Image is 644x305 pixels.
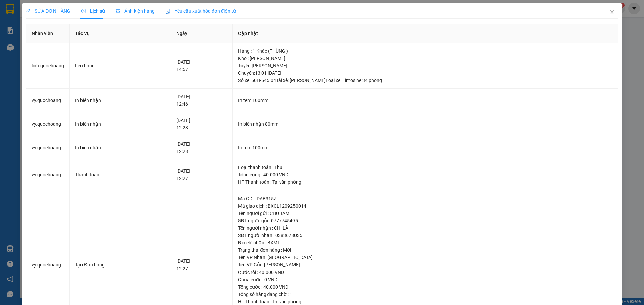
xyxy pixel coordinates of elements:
[238,144,612,151] div: In tem 100mm
[238,232,612,239] div: SĐT người nhận : 0383678035
[26,8,70,14] span: SỬA ĐƠN HÀNG
[238,217,612,224] div: SĐT người gửi : 0777745495
[176,140,227,155] div: [DATE] 12:28
[26,112,70,136] td: vy.quochoang
[238,210,612,217] div: Tên người gửi : CHÚ TÁM
[238,276,612,283] div: Chưa cước : 0 VND
[238,261,612,269] div: Tên VP Gửi : [PERSON_NAME]
[165,8,236,14] span: Yêu cầu xuất hóa đơn điện tử
[26,159,70,190] td: vy.quochoang
[176,257,227,272] div: [DATE] 12:27
[238,283,612,291] div: Tổng cước : 40.000 VND
[238,202,612,210] div: Mã giao dịch : BXCL1209250014
[70,24,171,43] th: Tác Vụ
[238,164,612,171] div: Loại thanh toán : Thu
[26,9,31,13] span: edit
[75,171,165,178] div: Thanh toán
[238,62,612,84] div: Tuyến : [PERSON_NAME] Chuyến: 13:01 [DATE] Số xe: 50H-545.04 Tài xế: [PERSON_NAME] Loại xe: Limos...
[176,167,227,182] div: [DATE] 12:27
[75,261,165,269] div: Tạo Đơn hàng
[233,24,618,43] th: Cập nhật
[165,9,171,14] img: icon
[609,10,615,15] span: close
[75,62,165,69] div: Lên hàng
[116,8,155,14] span: Ảnh kiện hàng
[238,178,612,186] div: HT Thanh toán : Tại văn phòng
[238,224,612,232] div: Tên người nhận : CHỊ LÀI
[238,195,612,202] div: Mã GD : IDAB315Z
[238,97,612,104] div: In tem 100mm
[26,24,70,43] th: Nhân viên
[116,9,120,13] span: picture
[75,97,165,104] div: In biên nhận
[176,58,227,73] div: [DATE] 14:57
[176,93,227,108] div: [DATE] 12:46
[238,291,612,298] div: Tổng số hàng đang chờ : 1
[238,47,612,55] div: Hàng : 1 Khác (THÙNG )
[238,269,612,276] div: Cước rồi : 40.000 VND
[238,254,612,261] div: Tên VP Nhận: [GEOGRAPHIC_DATA]
[238,55,612,62] div: Kho : [PERSON_NAME]
[75,120,165,128] div: In biên nhận
[81,9,86,13] span: clock-circle
[238,171,612,178] div: Tổng cộng : 40.000 VND
[603,3,622,22] button: Close
[171,24,233,43] th: Ngày
[238,246,612,254] div: Trạng thái đơn hàng : Mới
[238,239,612,246] div: Địa chỉ nhận : BXMT
[75,144,165,151] div: In biên nhận
[176,117,227,131] div: [DATE] 12:28
[26,89,70,112] td: vy.quochoang
[81,8,105,14] span: Lịch sử
[26,136,70,160] td: vy.quochoang
[238,120,612,128] div: In biên nhận 80mm
[26,43,70,89] td: linh.quochoang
